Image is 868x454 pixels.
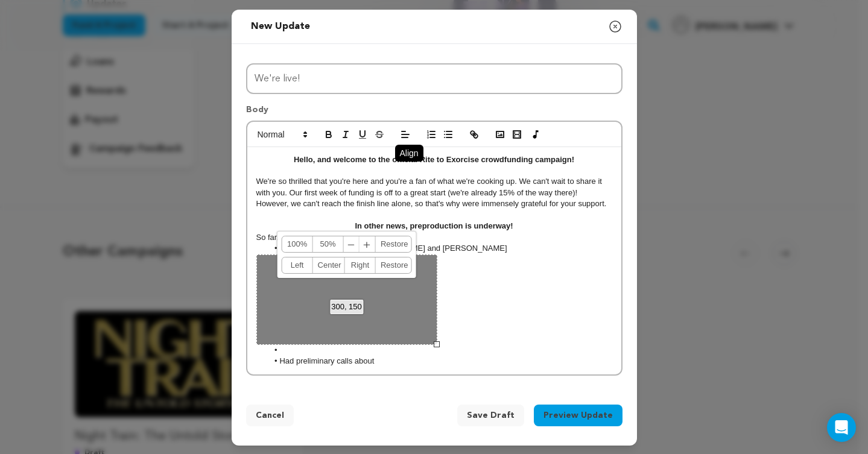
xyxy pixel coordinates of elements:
a: 50% [313,236,344,252]
p: We're so thrilled that you're here and you're a fan of what we're cooking up. We can't wait to sh... [256,176,612,209]
div: Open Intercom Messenger [827,413,856,442]
button: Preview Update [534,405,622,426]
a: 100% [282,236,313,252]
button: Cancel [246,405,294,426]
span: Save Draft [467,409,515,421]
a: Center [313,257,345,273]
span: New update [251,22,310,31]
a: Left [282,257,313,273]
div: Hold down the alt key to zoom [330,300,363,314]
li: Done makeup tests for [PERSON_NAME] and [PERSON_NAME] [268,243,612,254]
div: Hold down the alt key to zoom [434,341,440,347]
p: So far, we have: [256,232,612,243]
span: ﹢ [360,236,375,252]
a: Right [345,257,376,273]
button: Save Draft [457,405,524,426]
input: Title [246,63,622,94]
li: Had preliminary calls about [268,356,612,367]
a: Restore [376,236,408,252]
span: ﹣ [344,236,360,252]
p: Body [246,104,622,121]
strong: In other news, preproduction is underway! [355,221,513,230]
a: Restore [376,257,408,273]
strong: Hello, and welcome to the official Rite to Exorcise crowdfunding campaign! [294,155,574,164]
